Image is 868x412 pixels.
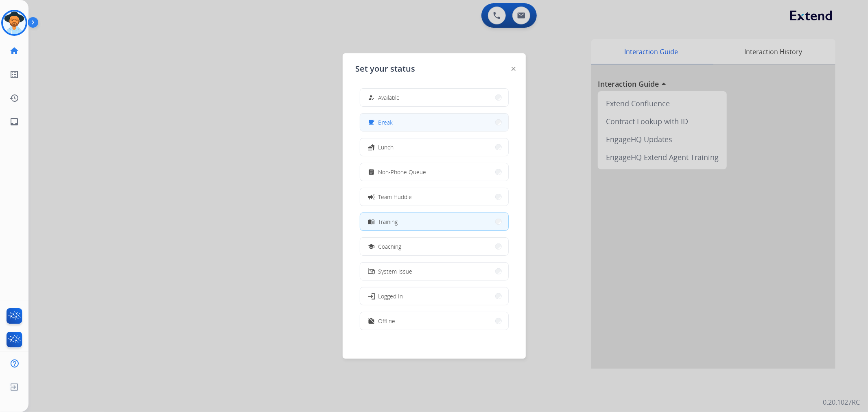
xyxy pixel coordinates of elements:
[356,63,415,75] span: Set your status
[9,93,19,103] mat-icon: history
[378,93,400,102] span: Available
[360,312,508,330] button: Offline
[378,317,396,325] span: Offline
[378,143,394,151] span: Lunch
[360,114,508,131] button: Break
[9,117,19,127] mat-icon: inbox
[368,144,375,151] mat-icon: fastfood
[368,318,375,324] mat-icon: work_off
[378,267,413,276] span: System Issue
[360,89,508,106] button: Available
[368,268,375,275] mat-icon: phonelink_off
[360,138,508,156] button: Lunch
[378,168,426,176] span: Non-Phone Queue
[367,193,375,201] mat-icon: campaign
[360,213,508,230] button: Training
[360,188,508,206] button: Team Huddle
[368,169,375,175] mat-icon: assignment
[9,70,19,79] mat-icon: list_alt
[368,218,375,225] mat-icon: menu_book
[378,217,398,226] span: Training
[3,11,26,34] img: avatar
[823,397,860,407] p: 0.20.1027RC
[368,243,375,250] mat-icon: school
[360,163,508,181] button: Non-Phone Queue
[9,46,19,56] mat-icon: home
[378,242,402,251] span: Coaching
[360,287,508,305] button: Logged In
[360,263,508,280] button: System Issue
[368,119,375,126] mat-icon: free_breakfast
[367,292,375,300] mat-icon: login
[378,292,403,300] span: Logged In
[512,67,516,71] img: close-button
[378,118,393,127] span: Break
[360,238,508,255] button: Coaching
[368,94,375,101] mat-icon: how_to_reg
[378,193,412,201] span: Team Huddle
